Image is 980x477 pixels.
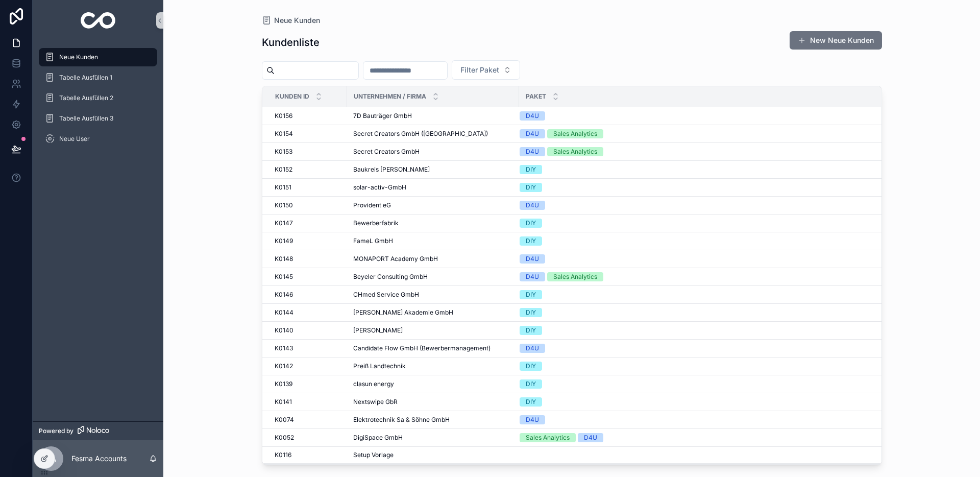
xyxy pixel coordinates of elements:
[262,35,320,50] h1: Kundenliste
[353,398,398,406] span: Nextswipe GbR
[526,326,536,335] div: DIY
[274,15,320,26] span: Neue Kunden
[353,398,513,406] a: Nextswipe GbR
[526,415,539,424] div: D4U
[275,112,341,120] a: K0156
[275,434,341,442] a: K0052
[275,291,341,299] a: K0146
[275,344,341,352] a: K0143
[353,273,513,281] a: Beyeler Consulting GmbH
[59,135,90,143] span: Neue User
[353,291,419,299] span: CHmed Service GmbH
[353,219,513,227] a: Bewerberfabrik
[526,236,536,246] div: DIY
[59,114,113,123] span: Tabelle Ausfüllen 3
[553,129,597,138] div: Sales Analytics
[353,112,412,120] span: 7D Bauträger GmbH
[275,273,293,281] span: K0145
[353,273,428,281] span: Beyeler Consulting GmbH
[353,219,399,227] span: Bewerberfabrik
[275,112,292,120] span: K0156
[526,254,539,264] div: D4U
[275,380,292,388] span: K0139
[275,398,341,406] a: K0141
[275,291,293,299] span: K0146
[353,201,513,209] a: Provident eG
[275,130,341,138] a: K0154
[520,433,868,442] a: Sales AnalyticsD4U
[353,362,406,370] span: Preiß Landtechnik
[526,272,539,281] div: D4U
[353,308,513,317] a: [PERSON_NAME] Akademie GmbH
[275,451,291,459] span: K0116
[275,434,294,442] span: K0052
[353,130,488,138] span: Secret Creators GmbH ([GEOGRAPHIC_DATA])
[526,165,536,174] div: DIY
[275,344,293,352] span: K0143
[520,165,868,174] a: DIY
[553,147,597,156] div: Sales Analytics
[353,380,394,388] span: clasun energy
[353,451,513,459] a: Setup Vorlage
[526,433,570,442] div: Sales Analytics
[275,148,341,156] a: K0153
[520,219,868,228] a: DIY
[275,201,293,209] span: K0150
[353,148,513,156] a: Secret Creators GmbH
[520,129,868,138] a: D4USales Analytics
[39,68,157,87] a: Tabelle Ausfüllen 1
[520,362,868,371] a: DIY
[452,60,520,80] button: Select Button
[353,344,513,352] a: Candidate Flow GmbH (Bewerbermanagement)
[353,255,513,263] a: MONAPORT Academy GmbH
[520,308,868,317] a: DIY
[353,165,513,174] a: Baukreis [PERSON_NAME]
[526,397,536,407] div: DIY
[520,183,868,192] a: DIY
[520,379,868,389] a: DIY
[275,398,292,406] span: K0141
[520,344,868,353] a: D4U
[353,237,393,245] span: FameL GmbH
[275,237,341,245] a: K0149
[526,183,536,192] div: DIY
[81,12,116,29] img: App logo
[275,451,341,459] a: K0116
[520,397,868,407] a: DIY
[275,148,292,156] span: K0153
[275,380,341,388] a: K0139
[553,272,597,281] div: Sales Analytics
[275,237,293,245] span: K0149
[520,415,868,424] a: D4U
[353,112,513,120] a: 7D Bauträger GmbH
[39,89,157,107] a: Tabelle Ausfüllen 2
[275,183,291,192] span: K0151
[275,165,341,174] a: K0152
[275,362,293,370] span: K0142
[526,147,539,156] div: D4U
[353,165,430,174] span: Baukreis [PERSON_NAME]
[262,15,320,26] a: Neue Kunden
[275,255,293,263] span: K0148
[353,434,513,442] a: DigiSpace GmbH
[460,65,499,75] span: Filter Paket
[59,74,112,82] span: Tabelle Ausfüllen 1
[275,201,341,209] a: K0150
[353,416,450,424] span: Elektrotechnik Sa & Söhne GmbH
[353,183,406,192] span: solar-activ-GmbH
[275,308,293,317] span: K0144
[353,130,513,138] a: Secret Creators GmbH ([GEOGRAPHIC_DATA])
[275,219,341,227] a: K0147
[275,92,309,101] span: Kunden ID
[353,380,513,388] a: clasun energy
[39,130,157,148] a: Neue User
[520,236,868,246] a: DIY
[275,183,341,192] a: K0151
[520,290,868,299] a: DIY
[526,290,536,299] div: DIY
[275,255,341,263] a: K0148
[353,326,403,335] span: [PERSON_NAME]
[520,272,868,281] a: D4USales Analytics
[353,451,394,459] span: Setup Vorlage
[353,416,513,424] a: Elektrotechnik Sa & Söhne GmbH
